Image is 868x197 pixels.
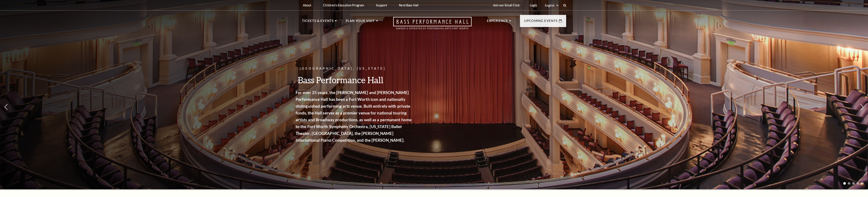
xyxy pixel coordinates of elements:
select: Select: [544,3,559,7]
p: Rent Bass Hall [399,3,419,7]
strong: For over 25 years, the [PERSON_NAME] and [PERSON_NAME] Performance Hall has been a Fort Worth ico... [300,90,416,143]
h3: Bass Performance Hall [300,74,417,85]
p: Experience [487,18,508,26]
p: About [303,3,311,7]
p: [GEOGRAPHIC_DATA], [US_STATE] [300,66,417,71]
p: Plan Your Visit [346,18,375,26]
p: Children's Education Program [323,3,364,7]
p: Upcoming Events [524,18,558,26]
p: Tickets & Events [302,18,334,26]
p: Support [376,3,387,7]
